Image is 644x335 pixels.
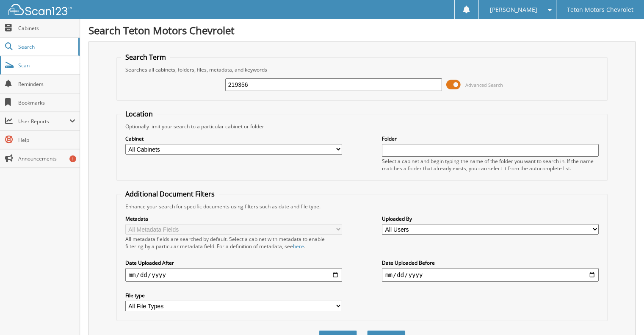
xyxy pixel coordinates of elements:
legend: Search Term [121,53,170,62]
span: Bookmarks [18,99,75,106]
span: Help [18,136,75,144]
div: 1 [69,155,76,162]
input: start [125,268,342,282]
span: Cabinets [18,25,75,32]
span: [PERSON_NAME] [489,7,537,12]
div: All metadata fields are searched by default. Select a cabinet with metadata to enable filtering b... [125,235,342,250]
h1: Search Teton Motors Chevrolet [88,23,636,37]
span: Announcements [18,155,75,162]
span: Advanced Search [465,82,503,88]
div: Optionally limit your search to a particular cabinet or folder [121,123,603,130]
legend: Location [121,109,157,119]
img: scan123-logo-white.svg [8,4,72,15]
span: User Reports [18,118,69,125]
label: Uploaded By [382,215,599,222]
iframe: Chat Widget [602,294,644,335]
label: Date Uploaded Before [382,259,599,266]
div: Enhance your search for specific documents using filters such as date and file type. [121,203,603,210]
a: here [293,243,304,250]
label: File type [125,292,342,299]
span: Search [18,43,74,50]
span: Teton Motors Chevrolet [567,7,633,12]
span: Reminders [18,80,75,88]
label: Cabinet [125,135,342,142]
label: Metadata [125,215,342,222]
label: Folder [382,135,599,142]
span: Scan [18,62,75,69]
div: Select a cabinet and begin typing the name of the folder you want to search in. If the name match... [382,158,599,172]
div: Searches all cabinets, folders, files, metadata, and keywords [121,66,603,73]
legend: Additional Document Filters [121,189,219,199]
label: Date Uploaded After [125,259,342,266]
input: end [382,268,599,282]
